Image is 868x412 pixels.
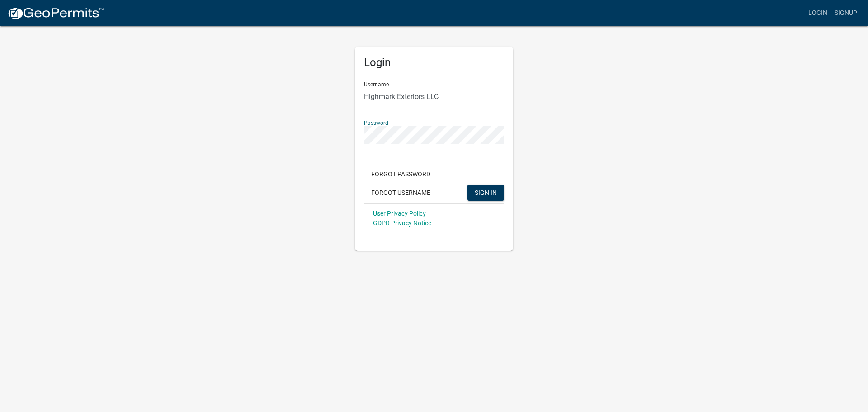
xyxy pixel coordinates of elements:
[831,5,861,22] a: Signup
[373,210,426,217] a: User Privacy Policy
[364,56,504,69] h5: Login
[467,185,504,201] button: SIGN IN
[475,189,497,196] span: SIGN IN
[805,5,831,22] a: Login
[373,219,431,227] a: GDPR Privacy Notice
[364,185,438,201] button: Forgot Username
[364,166,438,182] button: Forgot Password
